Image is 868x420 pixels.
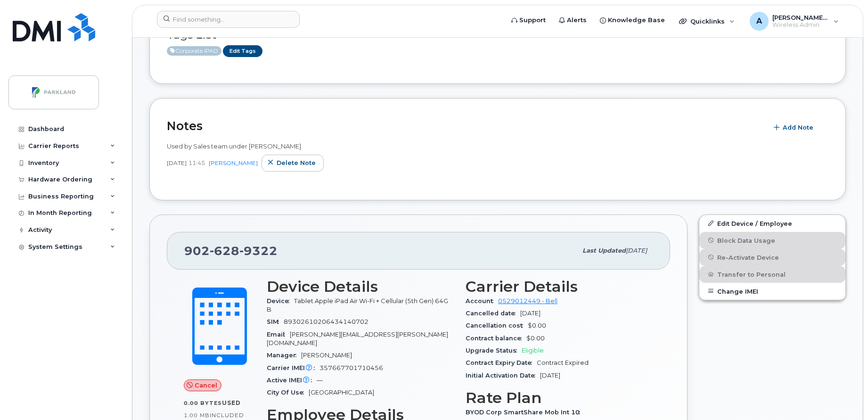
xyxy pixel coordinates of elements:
span: Alerts [567,16,587,25]
div: Quicklinks [672,12,741,31]
h2: Notes [167,119,763,133]
span: SIM [267,318,284,325]
span: Knowledge Base [608,16,665,25]
span: Tablet Apple iPad Air Wi-Fi + Cellular (5th Gen) 64GB [267,297,448,313]
div: Abisheik.Thiyagarajan@parkland.ca [743,12,845,31]
h3: Carrier Details [466,278,653,295]
span: 9322 [239,244,278,258]
span: [PERSON_NAME] [301,352,352,359]
input: Find something... [157,11,300,28]
span: Delete note [277,158,316,167]
span: Active [167,46,221,56]
span: [PERSON_NAME][EMAIL_ADDRESS][PERSON_NAME][DOMAIN_NAME] [267,331,448,346]
span: — [317,377,323,384]
span: [DATE] [520,310,540,317]
a: Edit Tags [223,45,262,57]
span: [DATE] [167,159,187,167]
a: Knowledge Base [593,11,671,30]
span: 0.00 Bytes [184,400,222,406]
span: Email [267,331,290,338]
span: [DATE] [626,247,647,254]
button: Change IMEI [699,283,845,300]
h3: Rate Plan [466,389,653,406]
span: Account [466,297,498,305]
button: Transfer to Personal [699,266,845,283]
a: 0529012449 - Bell [498,297,557,305]
h3: Tags List [167,29,828,41]
span: A [756,16,762,27]
span: Upgrade Status [466,347,522,354]
span: Manager [267,352,301,359]
button: Block Data Usage [699,232,845,249]
span: 357667701710456 [319,364,383,371]
span: used [222,399,241,406]
span: $0.00 [526,335,545,342]
a: [PERSON_NAME] [209,159,258,166]
span: Wireless Admin [772,21,829,29]
span: Quicklinks [690,17,725,25]
button: Add Note [768,119,821,136]
span: Re-Activate Device [717,254,779,261]
button: Delete note [262,155,324,172]
span: 11:45 [188,159,205,167]
span: [DATE] [540,372,560,379]
span: Contract balance [466,335,526,342]
span: Cancelled date [466,310,520,317]
span: Contract Expiry Date [466,359,537,366]
span: City Of Use [267,389,309,396]
a: Support [505,11,552,30]
h3: Device Details [267,278,454,295]
span: Device [267,297,294,305]
a: Alerts [552,11,593,30]
span: Initial Activation Date [466,372,540,379]
span: Support [519,16,546,25]
span: [GEOGRAPHIC_DATA] [309,389,374,396]
span: Cancel [195,381,217,390]
span: 902 [184,244,278,258]
span: 628 [210,244,239,258]
span: 1.00 MB [184,412,210,419]
span: Eligible [522,347,544,354]
span: Add Note [783,123,813,132]
span: BYOD Corp SmartShare Mob Int 10 [466,409,585,416]
span: Used by Sales team under [PERSON_NAME] [167,142,301,150]
span: [PERSON_NAME][EMAIL_ADDRESS][PERSON_NAME][DOMAIN_NAME] [772,14,829,21]
a: Edit Device / Employee [699,215,845,232]
span: Active IMEI [267,377,317,384]
span: Carrier IMEI [267,364,319,371]
span: $0.00 [528,322,546,329]
span: Contract Expired [537,359,589,366]
span: Cancellation cost [466,322,528,329]
button: Re-Activate Device [699,249,845,266]
span: 89302610206434140702 [284,318,368,325]
span: Last updated [582,247,626,254]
